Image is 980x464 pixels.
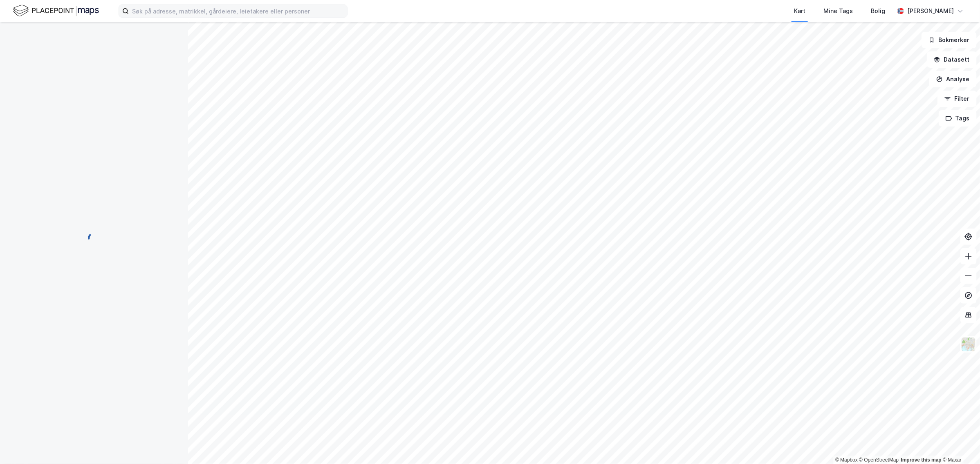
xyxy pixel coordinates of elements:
[823,6,853,16] div: Mine Tags
[937,91,977,107] button: Filter
[907,6,954,16] div: [PERSON_NAME]
[901,457,942,463] a: Improve this map
[859,457,899,463] a: OpenStreetMap
[129,5,347,17] input: Søk på adresse, matrikkel, gårdeiere, leietakere eller personer
[939,425,980,464] iframe: Chat Widget
[929,71,977,87] button: Analyse
[794,6,805,16] div: Kart
[961,337,976,352] img: Z
[87,232,101,245] img: spinner.a6d8c91a73a9ac5275cf975e30b51cfb.svg
[939,110,977,127] button: Tags
[835,457,858,463] a: Mapbox
[922,32,977,48] button: Bokmerker
[927,51,977,68] button: Datasett
[13,4,99,18] img: logo.f888ab2527a4732fd821a326f86c7f29.svg
[939,425,980,464] div: Kontrollprogram for chat
[871,6,885,16] div: Bolig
